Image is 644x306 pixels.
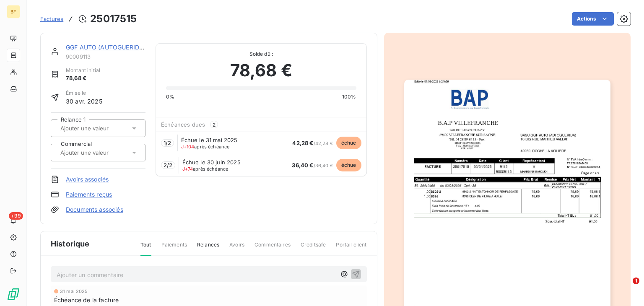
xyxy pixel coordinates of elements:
span: Historique [51,238,90,249]
span: / 42,28 € [292,140,332,146]
a: Avoirs associés [66,175,109,184]
span: Échue le 31 mai 2025 [181,137,238,143]
a: Documents associés [66,205,123,214]
iframe: Intercom live chat [615,277,636,298]
button: Actions [572,12,614,26]
input: Ajouter une valeur [60,124,144,132]
span: Factures [40,16,63,22]
span: Solde dû : [166,50,356,58]
span: Avoirs [229,241,244,255]
span: J+74 [182,166,193,172]
span: 36,40 € [292,162,313,169]
h3: 25017515 [90,11,137,26]
span: 2 [210,121,218,128]
span: Émise le [66,89,102,97]
span: 78,68 € [66,74,100,83]
span: 100% [342,93,356,101]
span: 1 / 2 [164,140,171,146]
input: Ajouter une valeur [60,149,144,156]
span: 90009113 [66,53,145,60]
span: 78,68 € [230,58,292,83]
span: après échéance [181,144,230,149]
a: GGF AUTO (AUTOGUERIDA) [66,44,145,51]
span: Commentaires [254,241,291,255]
span: après échéance [182,166,229,171]
span: Échéance de la facture [54,296,119,304]
span: 2 / 2 [164,162,172,169]
span: Échue le 30 juin 2025 [182,159,241,166]
span: 42,28 € [292,140,313,146]
span: 1 [633,277,639,284]
span: 31 mai 2025 [60,289,88,294]
span: +99 [9,212,23,220]
img: Logo LeanPay [7,288,20,301]
span: Tout [140,241,151,256]
span: Relances [197,241,219,255]
span: Portail client [336,241,366,255]
span: / 36,40 € [292,163,332,169]
span: Montant initial [66,67,100,74]
span: 0% [166,93,174,101]
span: Paiements [161,241,187,255]
span: 30 avr. 2025 [66,97,102,106]
span: Creditsafe [301,241,326,255]
a: Paiements reçus [66,190,112,199]
a: Factures [40,15,63,23]
span: J+104 [181,144,195,150]
span: échue [336,159,361,171]
span: échue [336,137,361,149]
span: Échéances dues [161,121,205,128]
div: BF [7,5,20,18]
